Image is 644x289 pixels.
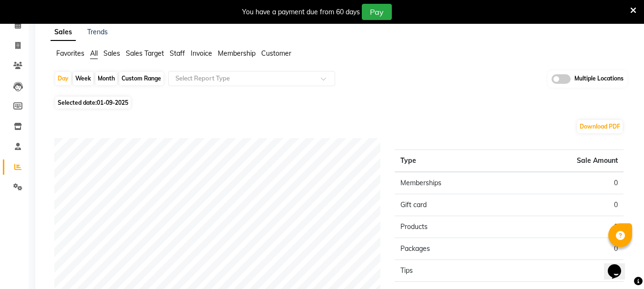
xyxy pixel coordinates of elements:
td: 0 [509,216,624,238]
td: Memberships [395,172,509,194]
div: Day [55,72,71,85]
td: 0 [509,172,624,194]
button: Pay [362,4,392,20]
span: All [90,49,98,58]
span: Multiple Locations [574,74,624,84]
th: Type [395,149,509,172]
button: Download PDF [577,120,623,133]
span: Membership [218,49,256,58]
div: You have a payment due from 60 days [242,7,360,17]
span: Staff [170,49,185,58]
div: Week [73,72,93,85]
span: Sales Target [126,49,164,58]
div: Month [95,72,117,85]
td: Gift card [395,194,509,216]
span: 01-09-2025 [97,99,128,106]
span: Invoice [191,49,212,58]
div: Custom Range [119,72,164,85]
th: Sale Amount [509,149,624,172]
iframe: chat widget [604,251,634,279]
td: Products [395,216,509,238]
span: Selected date: [55,97,131,109]
span: Favorites [56,49,84,58]
span: Customer [261,49,291,58]
span: Sales [103,49,120,58]
td: Packages [395,238,509,259]
a: Sales [51,24,76,41]
td: 0 [509,238,624,259]
td: Tips [395,259,509,281]
td: 0 [509,194,624,216]
td: 0 [509,259,624,281]
a: Trends [87,28,108,36]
